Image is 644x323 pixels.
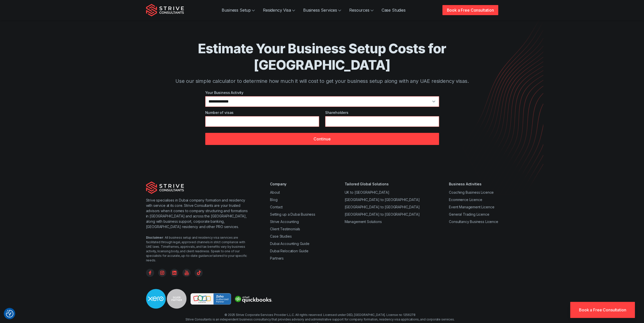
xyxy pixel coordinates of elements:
[344,205,420,209] a: [GEOGRAPHIC_DATA] to [GEOGRAPHIC_DATA]
[449,197,482,202] a: Ecommerce Licence
[166,40,478,73] h1: Estimate Your Business Setup Costs for [GEOGRAPHIC_DATA]
[195,269,203,277] a: TikTok
[344,190,389,194] a: UK to [GEOGRAPHIC_DATA]
[270,249,308,253] a: Dubai Relocation Guide
[442,5,498,15] a: Book a Free Consultation
[270,227,300,231] a: Client Testimonials
[205,90,439,95] label: Your Business Activity
[344,212,420,216] a: [GEOGRAPHIC_DATA] to [GEOGRAPHIC_DATA]
[270,219,299,224] a: Strive Accounting
[270,205,283,209] a: Contact
[270,212,315,216] a: Setting up a Dubai Business
[345,5,378,15] a: Resources
[6,310,13,317] button: Consent Preferences
[449,205,494,209] a: Event Management Licence
[270,181,315,187] div: Company
[259,5,299,15] a: Residency Visa
[449,219,498,224] a: Consultancy Business Licence
[299,5,345,15] a: Business Services
[146,236,163,239] strong: Disclaimer
[344,219,382,224] a: Management Solutions
[146,269,154,277] a: Facebook
[378,5,410,15] a: Case Studies
[166,77,478,85] p: Use our simple calculator to determine how much it will cost to get your business setup along wit...
[146,4,184,16] img: Strive Consultants
[182,269,191,277] a: YouTube
[233,293,274,305] img: Strive is a quickbooks Partner
[146,197,250,229] p: Strive specialises in Dubai company formation and residency with service at its core. Strive Cons...
[158,269,166,277] a: Instagram
[146,289,186,309] img: Strive is a Xero Silver Partner
[270,241,309,246] a: Dubai Accounting Guide
[344,181,420,187] div: Tailored Global Solutions
[191,293,231,305] img: Strive is a Zoho Partner
[325,110,439,115] label: Shareholders
[449,190,494,194] a: Coaching Business Licence
[270,190,280,194] a: About
[449,181,498,187] div: Business Activities
[570,302,635,318] a: Book a Free Consultation
[270,234,292,238] a: Case Studies
[270,256,284,260] a: Partners
[146,181,184,194] img: Strive Consultants
[270,197,277,202] a: Blog
[146,235,250,263] div: : All business setup and residency visa services are facilitated through legal, approved channels...
[205,110,319,115] label: Number of visas
[170,269,178,277] a: Linkedin
[344,197,420,202] a: [GEOGRAPHIC_DATA] to [GEOGRAPHIC_DATA]
[218,5,259,15] a: Business Setup
[449,212,489,216] a: General Trading Licence
[205,133,439,145] button: Continue
[6,310,13,317] img: Revisit consent button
